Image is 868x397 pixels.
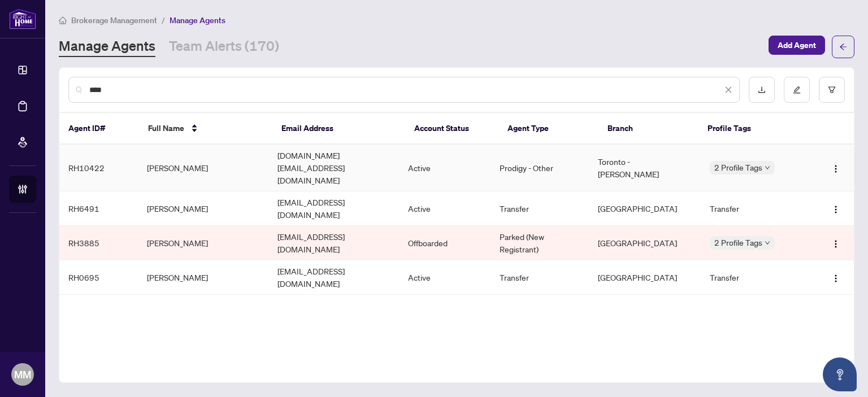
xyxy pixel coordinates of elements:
button: Open asap [823,357,857,391]
button: Logo [827,199,845,217]
th: Email Address [272,113,406,145]
td: Active [399,191,491,226]
span: Manage Agents [170,15,225,25]
td: [PERSON_NAME] [138,226,268,260]
img: Logo [831,239,840,248]
td: Toronto - [PERSON_NAME] [589,145,701,191]
td: [GEOGRAPHIC_DATA] [589,191,701,226]
button: download [749,77,775,103]
td: [EMAIL_ADDRESS][DOMAIN_NAME] [268,226,399,260]
img: logo [9,8,36,29]
td: RH6491 [59,191,138,226]
td: Transfer [491,260,588,295]
td: Transfer [491,191,588,226]
td: RH3885 [59,226,138,260]
td: [PERSON_NAME] [138,260,268,295]
th: Full Name [139,113,272,145]
td: [GEOGRAPHIC_DATA] [589,226,701,260]
td: Parked (New Registrant) [491,226,588,260]
th: Agent Type [498,113,598,145]
span: edit [793,86,801,94]
td: [PERSON_NAME] [138,191,268,226]
span: Full Name [148,122,184,134]
button: Logo [827,268,845,286]
td: [GEOGRAPHIC_DATA] [589,260,701,295]
th: Profile Tags [698,113,811,145]
a: Team Alerts (170) [169,37,279,57]
img: Logo [831,274,840,283]
td: Active [399,145,491,191]
td: Offboarded [399,226,491,260]
button: Logo [827,159,845,177]
td: [DOMAIN_NAME][EMAIL_ADDRESS][DOMAIN_NAME] [268,145,399,191]
span: Brokerage Management [71,15,157,25]
td: Transfer [701,191,812,226]
th: Branch [598,113,698,145]
span: 2 Profile Tags [714,236,762,249]
span: arrow-left [839,43,847,51]
td: RH0695 [59,260,138,295]
span: down [765,240,770,246]
img: Logo [831,205,840,214]
td: [EMAIL_ADDRESS][DOMAIN_NAME] [268,260,399,295]
td: RH10422 [59,145,138,191]
td: Transfer [701,260,812,295]
td: [PERSON_NAME] [138,145,268,191]
th: Agent ID# [59,113,139,145]
button: Add Agent [769,36,825,55]
span: filter [828,86,836,94]
li: / [162,14,165,27]
span: MM [14,367,31,382]
button: Logo [827,234,845,252]
td: Active [399,260,491,295]
span: Add Agent [778,36,816,54]
td: [EMAIL_ADDRESS][DOMAIN_NAME] [268,191,399,226]
span: down [765,165,770,171]
td: Prodigy - Other [491,145,588,191]
img: Logo [831,164,840,173]
button: filter [819,77,845,103]
button: edit [784,77,810,103]
span: download [758,86,766,94]
span: 2 Profile Tags [714,161,762,174]
th: Account Status [405,113,498,145]
span: close [724,86,732,94]
a: Manage Agents [59,37,155,57]
span: home [59,16,67,24]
